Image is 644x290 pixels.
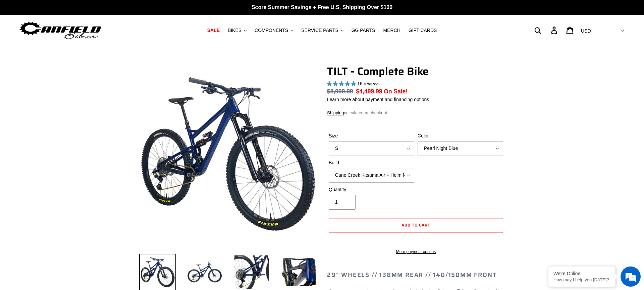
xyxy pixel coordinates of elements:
a: More payment options [329,249,503,255]
h2: 29" Wheels // 138mm Rear // 140/150mm Front [327,272,505,279]
h1: TILT - Complete Bike [327,65,505,78]
a: SALE [204,26,223,35]
span: BIKES [228,28,241,33]
button: BIKES [224,26,250,35]
s: $5,999.99 [327,88,353,95]
a: GIFT CARDS [405,26,440,35]
button: Add to cart [329,218,503,233]
p: How may I help you today? [553,277,610,282]
span: GG PARTS [352,28,375,33]
label: Build [329,159,414,166]
span: SERVICE PARTS [301,28,338,33]
span: On Sale! [384,87,408,96]
span: $4,499.99 [356,88,382,95]
button: COMPONENTS [251,26,297,35]
span: 5.00 stars [327,81,357,86]
button: SERVICE PARTS [298,26,346,35]
a: Shipping [327,110,344,116]
a: MERCH [380,26,404,35]
label: Color [418,132,503,139]
div: We're Online! [553,271,610,276]
a: GG PARTS [348,26,379,35]
span: MERCH [383,28,400,33]
input: Search [538,23,555,38]
a: Learn more about payment and financing options [327,97,429,102]
span: GIFT CARDS [409,28,437,33]
span: SALE [207,28,220,33]
img: Canfield Bikes [18,20,102,41]
label: Size [329,132,414,139]
label: Quantity [329,186,414,193]
span: 16 reviews [357,81,380,86]
div: calculated at checkout. [327,110,505,116]
span: Add to cart [401,222,430,228]
span: COMPONENTS [255,28,288,33]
